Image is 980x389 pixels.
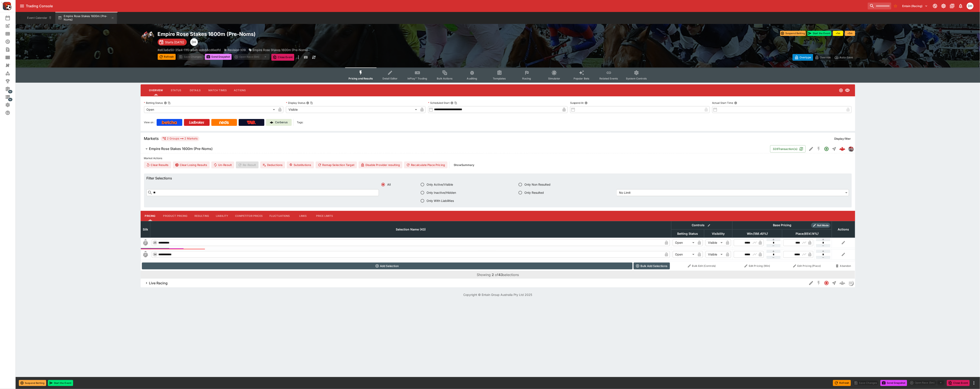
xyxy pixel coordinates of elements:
p: Revision 309 [228,48,246,52]
h6: Live Racing [149,281,168,285]
span: Only Inactive/Hidden [427,190,456,195]
img: blank-silk.png [142,251,149,258]
div: Nexus Entities [5,63,17,68]
button: Auto-Save [833,54,855,61]
button: Scheduled StartCopy To Clipboard [450,101,453,104]
span: Win(198.40%) [742,231,772,236]
span: Templates [493,77,506,80]
p: Suspend At [570,101,584,105]
button: Substitutions [287,161,314,168]
img: horse_racing.png [141,31,154,44]
button: Documentation [948,2,956,10]
button: Un-Result [211,161,234,168]
th: Controls [671,221,732,229]
button: Refresh [833,380,851,386]
a: 962f21f2-6cef-438d-ab0c-dfcff34cc9dd [838,145,847,153]
button: Close Event [271,54,294,61]
b: 43 [498,273,503,277]
button: Empire Rose Stakes 1600m (Pre-Noms) [141,145,770,153]
span: Popular Bets [574,77,590,80]
div: Empire Rose Stakes 1600m (Pre-Noms) [249,48,308,52]
button: Copy To Clipboard [168,101,171,104]
span: Roll Mode [815,224,830,227]
p: Empire Rose Stakes 1600m (Pre-Noms) [253,48,308,52]
span: Visibility [707,231,729,236]
div: Help & Support [5,110,17,115]
input: search [868,3,891,9]
em: ( 654.14 %) [804,231,818,236]
div: Meetings [5,31,17,36]
div: Template Search [5,55,17,60]
button: Remap Selection Target [316,161,357,168]
button: Actual Start Time [734,101,737,104]
span: Detail Editor [383,77,398,80]
div: Open [144,106,277,113]
span: Only With Liabilities [427,198,454,203]
span: 25 [153,241,157,244]
button: Edit Pricing (Win) [734,263,781,269]
p: Overtype [800,55,811,60]
span: Pricing and Results [349,77,373,80]
h6: Filter Selections [147,176,849,181]
h5: Markets [144,136,159,141]
span: All [387,182,391,187]
button: Copy To Clipboard [454,101,457,104]
svg: Open [824,146,829,151]
span: Place(654.14%) [791,231,823,236]
button: Send Snapshot [880,380,907,386]
p: Override [820,55,831,60]
img: liveracing [849,281,853,285]
svg: Visible [845,88,850,93]
p: Actual Start Time [712,101,733,105]
div: pricekinetics [848,146,853,151]
button: Resulting [191,211,212,221]
div: Visible [706,251,724,258]
div: liveracing [848,280,853,286]
span: Auditing [467,77,477,80]
span: Simulator [548,77,560,80]
div: Visible [706,239,724,246]
button: Details [186,85,205,95]
div: split button [909,380,945,386]
div: No Limit [617,189,849,196]
button: No Bookmarks [892,3,899,9]
th: Actions [832,221,855,238]
div: Open [673,251,696,258]
button: Bulk Edit (Controls) [672,263,731,269]
p: Cerberus [275,120,288,125]
button: 328Transaction(s) [770,145,806,153]
button: Bulk edit [706,223,712,228]
button: Event Calendar [25,12,54,24]
button: Notifications [957,2,965,10]
button: Start the Event [808,31,831,36]
img: Betcha [162,121,177,124]
button: Straight [830,279,838,287]
p: Copy To Clipboard [158,48,221,52]
button: Pricing [141,211,160,221]
button: Product Pricing [160,211,191,221]
p: Auto-Save [840,55,853,60]
button: Suspend Betting [19,380,46,386]
button: Open [823,145,830,153]
div: New Event [5,23,17,28]
button: Display StatusCopy To Clipboard [306,101,309,104]
label: Tags: [297,119,303,126]
img: Ladbrokes [189,121,205,124]
div: Trading Console [26,4,866,8]
button: Edit Detail [807,279,815,287]
button: Daniel Hooper [965,1,975,11]
a: Cerberus [266,119,292,126]
p: Betting Status [144,101,163,105]
button: Recalculate Place Pricing [404,161,447,168]
button: Liability [212,211,232,221]
div: Event Calendar [5,15,17,21]
p: Showing of selections [477,272,519,277]
div: Search [5,47,17,52]
div: 962f21f2-6cef-438d-ab0c-dfcff34cc9dd [839,146,845,152]
button: Betting StatusCopy To Clipboard [164,101,167,104]
div: Event type filters [345,68,650,83]
div: Open [673,239,696,246]
h6: Empire Rose Stakes 1600m (Pre-Noms) [149,147,213,151]
p: Scheduled Start [428,101,450,105]
button: Close Event [947,380,970,386]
